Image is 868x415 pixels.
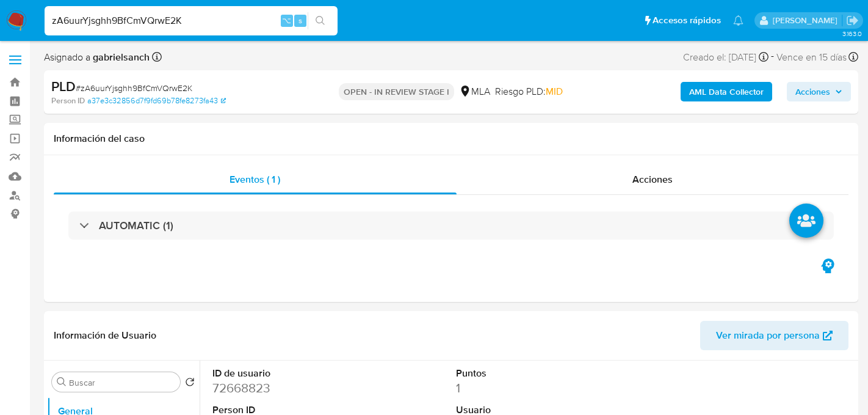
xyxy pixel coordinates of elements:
button: Ver mirada por persona [700,321,848,350]
a: Salir [846,14,859,27]
span: - [771,49,774,65]
dd: 1 [456,380,606,397]
dd: 72668823 [212,380,363,397]
a: Notificaciones [733,15,743,26]
span: Acciones [632,172,673,186]
button: Volver al orden por defecto [185,377,195,391]
button: Acciones [787,82,851,101]
button: Buscar [57,377,67,387]
p: gabriela.sanchez@mercadolibre.com [773,15,842,26]
a: a37e3c32856d7f9fd69b78fe8273fa43 [87,95,226,106]
span: Ver mirada por persona [716,321,820,350]
span: Riesgo PLD: [495,85,563,98]
div: Creado el: [DATE] [683,49,769,65]
button: search-icon [308,12,333,29]
span: # zA6uurYjsghh9BfCmVQrwE2K [76,82,192,94]
span: s [298,15,302,26]
b: Person ID [51,95,85,106]
b: PLD [51,76,76,96]
div: MLA [459,85,490,98]
h1: Información de Usuario [54,329,156,342]
b: gabrielsanch [90,50,150,64]
span: Asignado a [44,51,150,64]
span: Vence en 15 días [776,51,847,64]
dt: ID de usuario [212,367,363,380]
dt: Puntos [456,367,606,380]
span: Eventos ( 1 ) [230,172,280,186]
span: Acciones [795,82,830,101]
input: Buscar [69,377,175,388]
h3: AUTOMATIC (1) [99,219,173,232]
input: Buscar usuario o caso... [45,13,338,29]
button: AML Data Collector [681,82,772,101]
span: ⌥ [282,15,291,26]
p: OPEN - IN REVIEW STAGE I [339,83,454,100]
h1: Información del caso [54,133,848,145]
span: MID [546,84,563,98]
div: AUTOMATIC (1) [68,211,834,240]
b: AML Data Collector [689,82,764,101]
span: Accesos rápidos [653,14,721,27]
